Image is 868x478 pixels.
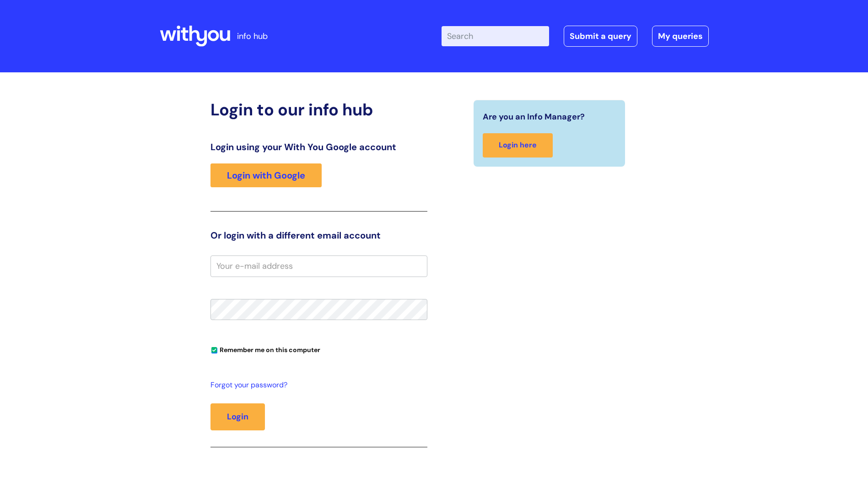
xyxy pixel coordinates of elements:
[210,342,427,357] div: You can uncheck this option if you're logging in from a shared device
[210,141,427,152] h3: Login using your With You Google account
[210,255,427,277] input: Your e-mail address
[210,100,427,119] h2: Login to our info hub
[483,109,585,124] span: Are you an Info Manager?
[652,26,709,47] a: My queries
[564,26,637,47] a: Submit a query
[442,26,549,46] input: Search
[210,230,427,241] h3: Or login with a different email account
[483,133,553,158] a: Login here
[211,348,217,353] input: Remember me on this computer
[210,379,423,392] a: Forgot your password?
[237,29,268,43] p: info hub
[210,344,320,354] label: Remember me on this computer
[210,403,265,430] button: Login
[210,163,322,187] a: Login with Google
